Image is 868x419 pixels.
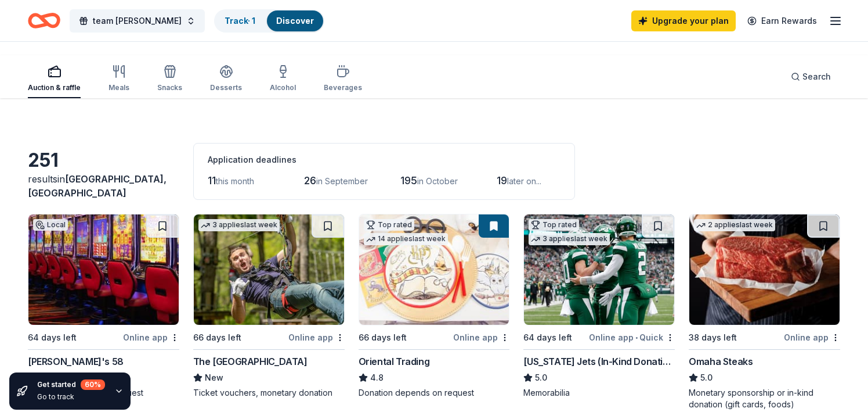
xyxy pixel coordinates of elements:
span: 11 [208,174,216,187]
span: in [28,173,167,199]
img: Image for Oriental Trading [359,214,509,325]
div: 60 % [81,379,105,390]
button: Beverages [324,60,362,98]
span: [GEOGRAPHIC_DATA], [GEOGRAPHIC_DATA] [28,173,167,199]
div: results [28,172,179,200]
span: this month [216,176,254,186]
span: 26 [304,174,316,187]
span: team [PERSON_NAME] [93,14,182,28]
a: Earn Rewards [740,10,824,31]
div: [PERSON_NAME]'s 58 [28,354,124,368]
img: Image for The Adventure Park [194,214,344,325]
div: Local [33,219,68,231]
a: Image for Oriental TradingTop rated14 applieslast week66 days leftOnline appOriental Trading4.8Do... [359,214,510,399]
span: New [205,371,223,385]
div: Top rated [529,219,579,231]
div: Donation depends on request [359,387,510,399]
a: Home [28,7,60,34]
div: Memorabilia [523,387,675,399]
span: in September [316,176,368,186]
button: team [PERSON_NAME] [70,9,205,33]
a: Image for New York Jets (In-Kind Donation)Top rated3 applieslast week64 days leftOnline app•Quick... [523,214,675,399]
div: 2 applies last week [694,219,775,231]
div: 64 days left [523,331,572,345]
div: Top rated [364,219,414,231]
span: 4.8 [370,371,384,385]
div: Online app Quick [589,330,675,345]
span: later on... [507,176,541,186]
span: • [635,333,638,342]
button: Desserts [210,60,242,98]
div: Get started [37,379,105,390]
div: Online app [784,330,840,345]
button: Auction & raffle [28,60,81,98]
button: Alcohol [270,60,296,98]
div: Desserts [210,83,242,92]
a: Upgrade your plan [631,10,736,31]
a: Image for Omaha Steaks 2 applieslast week38 days leftOnline appOmaha Steaks5.0Monetary sponsorshi... [689,214,840,410]
div: 38 days left [689,331,737,345]
button: Snacks [157,60,182,98]
div: 251 [28,149,179,172]
span: in October [417,176,458,186]
span: 5.0 [535,371,547,385]
div: Snacks [157,83,182,92]
span: Search [802,70,831,84]
div: Alcohol [270,83,296,92]
span: 195 [400,174,417,187]
div: 64 days left [28,331,77,345]
div: Meals [108,83,129,92]
div: Online app [288,330,345,345]
div: Online app [453,330,509,345]
div: Online app [123,330,179,345]
div: [US_STATE] Jets (In-Kind Donation) [523,354,675,368]
a: Image for The Adventure Park3 applieslast week66 days leftOnline appThe [GEOGRAPHIC_DATA]NewTicke... [193,214,345,399]
div: 3 applies last week [198,219,280,231]
a: Discover [276,16,314,26]
div: 66 days left [359,331,407,345]
div: 3 applies last week [529,233,610,245]
div: 14 applies last week [364,233,448,245]
img: Image for Omaha Steaks [689,214,840,325]
div: Auction & raffle [28,83,81,92]
button: Track· 1Discover [214,9,324,33]
button: Search [782,65,840,88]
a: Image for Jake's 58Local64 days leftOnline app[PERSON_NAME]'s 58NewDonation depends on request [28,214,179,399]
span: 19 [497,174,507,187]
div: The [GEOGRAPHIC_DATA] [193,354,308,368]
img: Image for New York Jets (In-Kind Donation) [524,214,674,325]
div: Monetary sponsorship or in-kind donation (gift cards, foods) [689,387,840,410]
span: 5.0 [700,371,713,385]
div: Omaha Steaks [689,354,753,368]
a: Track· 1 [225,16,255,26]
div: Oriental Trading [359,354,430,368]
button: Meals [108,60,129,98]
div: Beverages [324,83,362,92]
div: Ticket vouchers, monetary donation [193,387,345,399]
div: Application deadlines [208,153,560,167]
div: Go to track [37,392,105,402]
div: 66 days left [193,331,241,345]
img: Image for Jake's 58 [28,214,179,325]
